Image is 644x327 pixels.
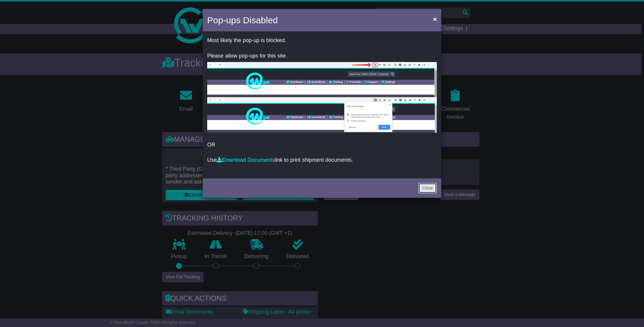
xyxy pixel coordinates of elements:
[207,97,437,133] img: allow-popup-2.png
[418,183,437,193] a: Close
[207,157,437,163] p: Use link to print shipment documents.
[217,157,275,163] a: Download Documents
[207,37,437,44] p: Most likely the pop-up is blocked.
[207,53,437,59] p: Please allow pop-ups for this site.
[207,62,437,97] img: allow-popup-1.png
[430,13,440,25] button: Close
[203,33,441,177] div: OR
[433,16,437,22] span: ×
[207,13,278,27] h4: Pop-ups Disabled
